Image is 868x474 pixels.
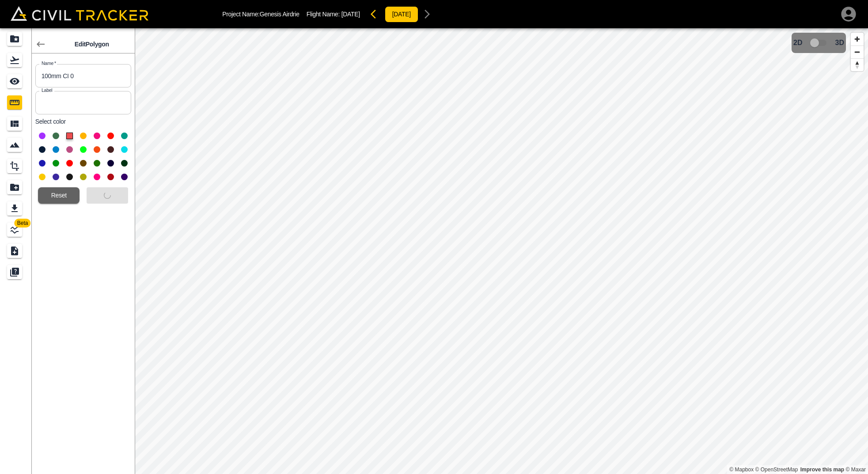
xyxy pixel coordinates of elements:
canvas: Map [135,28,868,474]
a: Mapbox [729,466,754,473]
span: 3D [835,39,844,47]
span: 2D [793,39,802,47]
p: Flight Name: [307,11,360,18]
a: Map feedback [800,466,844,473]
a: Maxar [845,466,866,473]
button: Reset bearing to north [851,58,864,71]
button: [DATE] [385,6,418,23]
img: Civil Tracker [11,6,148,20]
a: OpenStreetMap [755,466,798,473]
span: [DATE] [341,11,360,18]
span: 3D model not uploaded yet [806,34,832,51]
p: Project Name: Genesis Airdrie [222,11,299,18]
button: Zoom out [851,46,864,58]
button: Zoom in [851,33,864,46]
